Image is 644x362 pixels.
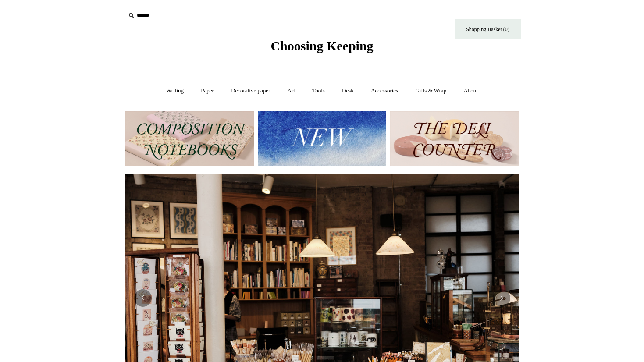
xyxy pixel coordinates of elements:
[125,111,254,166] img: 202302 Composition ledgers.jpg__PID:69722ee6-fa44-49dd-a067-31375e5d54ec
[304,79,333,103] a: Tools
[134,289,152,307] button: Previous
[390,111,519,166] img: The Deli Counter
[193,79,222,103] a: Paper
[334,79,362,103] a: Desk
[407,79,454,103] a: Gifts & Wrap
[223,79,278,103] a: Decorative paper
[363,79,406,103] a: Accessories
[270,39,373,53] span: Choosing Keeping
[270,46,373,52] a: Choosing Keeping
[455,19,521,39] a: Shopping Basket (0)
[280,79,303,103] a: Art
[158,79,192,103] a: Writing
[493,289,510,307] button: Next
[258,111,386,166] img: New.jpg__PID:f73bdf93-380a-4a35-bcfe-7823039498e1
[455,79,486,103] a: About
